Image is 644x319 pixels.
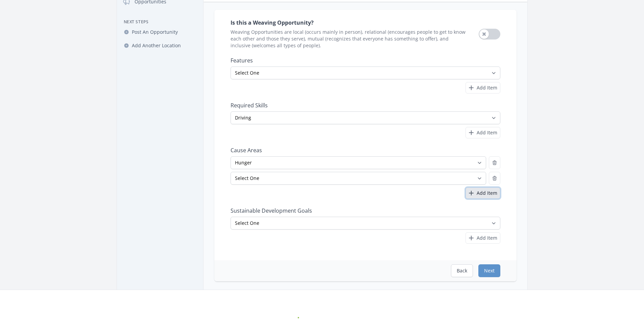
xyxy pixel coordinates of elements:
span: Add Item [477,84,497,91]
button: Next [478,264,500,277]
label: Is this a Weaving Opportunity? [231,19,468,26]
span: Add Item [477,129,497,136]
button: Add Item [466,232,500,244]
button: Add Item [466,82,500,94]
label: Sustainable Development Goals [231,207,500,214]
button: Add Item [466,127,500,138]
button: Add Item [466,187,500,199]
span: Add Another Location [132,42,181,49]
a: Post An Opportunity [120,26,200,38]
h3: Next Steps [120,19,200,25]
label: Features [231,57,500,64]
a: Add Another Location [120,39,200,52]
label: Cause Areas [231,147,500,154]
button: Back [451,264,473,277]
span: Add Item [477,235,497,241]
span: Weaving Opportunities are local (occurs mainly in person), relational (encourages people to get t... [231,29,468,49]
span: Add Item [477,190,497,196]
label: Required Skills [231,102,500,109]
span: Post An Opportunity [132,29,178,35]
